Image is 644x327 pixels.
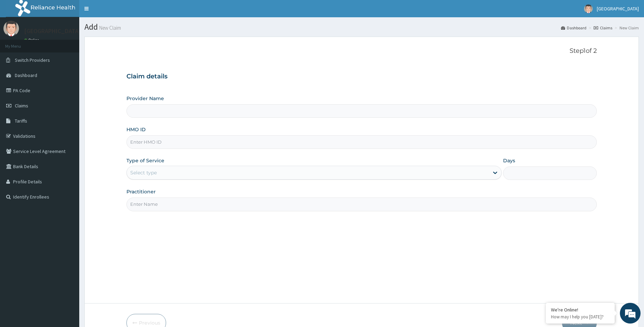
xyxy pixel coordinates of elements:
[584,4,593,13] img: User Image
[84,22,639,31] h1: Add
[3,21,19,36] img: User Image
[15,57,50,63] span: Switch Providers
[126,73,597,80] h3: Claim details
[126,198,597,211] input: Enter Name
[130,169,157,176] div: Select type
[551,314,610,320] p: How may I help you today?
[561,25,586,31] a: Dashboard
[24,28,81,34] p: [GEOGRAPHIC_DATA]
[126,135,597,149] input: Enter HMO ID
[551,307,610,313] div: We're Online!
[24,38,41,42] a: Online
[126,126,146,133] label: HMO ID
[126,95,164,102] label: Provider Name
[15,72,37,78] span: Dashboard
[15,103,28,109] span: Claims
[594,25,612,31] a: Claims
[613,25,639,31] li: New Claim
[126,188,156,195] label: Practitioner
[503,157,515,164] label: Days
[98,25,121,30] small: New Claim
[126,47,597,55] p: Step 1 of 2
[126,157,164,164] label: Type of Service
[597,6,639,12] span: [GEOGRAPHIC_DATA]
[15,118,27,124] span: Tariffs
